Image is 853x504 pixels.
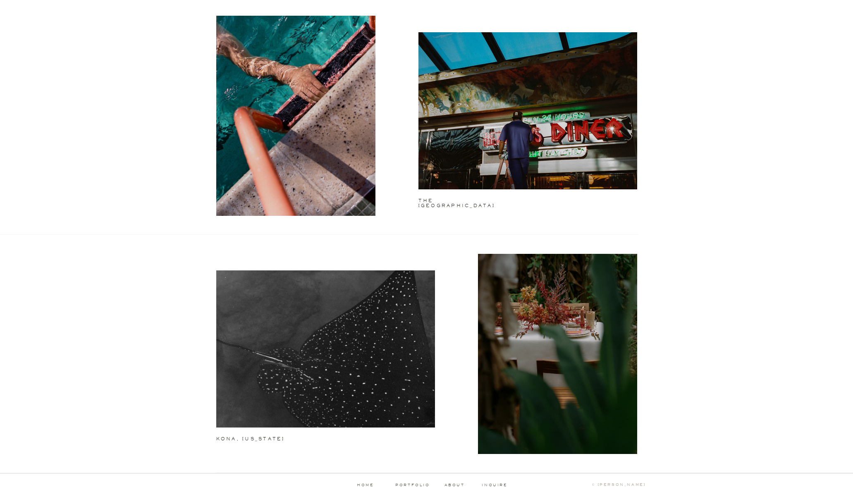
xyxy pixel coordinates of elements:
[556,483,646,487] a: © [PERSON_NAME]
[216,437,318,442] a: kona, [US_STATE]
[444,483,467,487] a: about
[392,483,433,487] a: portfolio
[345,483,386,487] a: home
[418,198,511,204] a: the [GEOGRAPHIC_DATA]
[592,483,646,487] b: © [PERSON_NAME]
[482,483,508,487] a: inquire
